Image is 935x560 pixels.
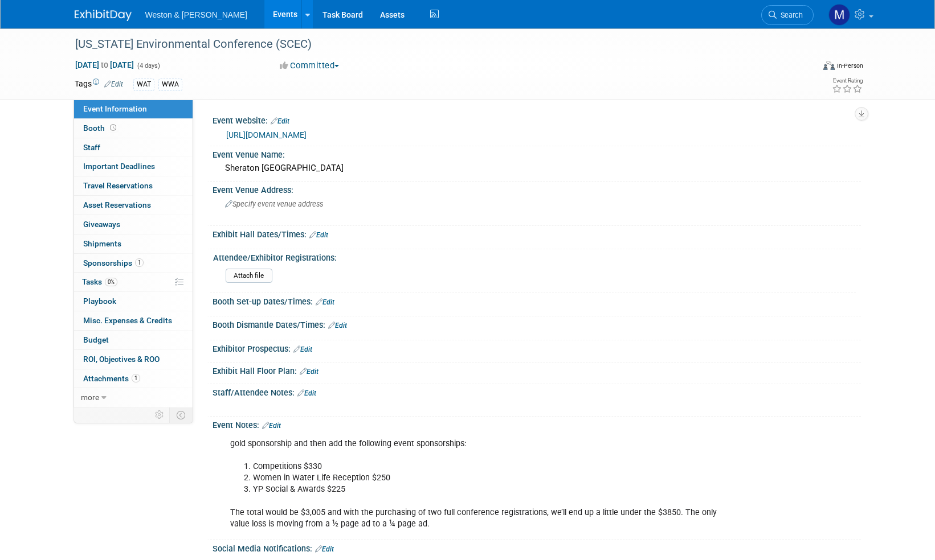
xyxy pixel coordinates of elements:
[81,393,99,402] span: more
[82,277,117,286] span: Tasks
[253,484,729,495] li: YP Social & Awards $225
[150,407,170,422] td: Personalize Event Tab Strip
[74,369,193,388] a: Attachments1
[74,234,193,253] a: Shipments
[135,258,144,267] span: 1
[83,355,160,364] span: ROI, Objectives & ROO
[300,368,319,376] a: Edit
[83,239,121,248] span: Shipments
[71,34,797,55] div: [US_STATE] Environmental Conference (SCEC)
[105,278,117,286] span: 0%
[74,350,193,369] a: ROI, Objectives & ROO
[136,62,160,69] span: (4 days)
[213,146,861,160] div: Event Venue Name:
[213,112,861,127] div: Event Website:
[158,79,182,90] div: WWA
[99,60,110,69] span: to
[225,200,323,208] span: Specify event venue address
[213,540,861,555] div: Social Media Notifications:
[213,384,861,399] div: Staff/Attendee Notes:
[213,249,856,263] div: Attendee/Exhibitor Registrations:
[74,388,193,407] a: more
[83,162,155,171] span: Important Deadlines
[74,100,193,118] a: Event Information
[309,231,328,239] a: Edit
[74,119,193,138] a: Booth
[83,335,109,344] span: Budget
[83,181,153,190] span: Travel Reservations
[777,11,803,19] span: Search
[108,123,119,132] span: Booth not reserved yet
[104,80,123,88] a: Edit
[746,59,864,76] div: Event Format
[832,78,863,84] div: Event Rating
[74,254,193,273] a: Sponsorships1
[316,298,334,306] a: Edit
[83,104,147,113] span: Event Information
[253,461,729,472] li: Competitions $330
[213,417,861,431] div: Event Notes:
[297,389,316,397] a: Edit
[83,143,100,152] span: Staff
[75,10,132,21] img: ExhibitDay
[74,215,193,234] a: Giveaways
[328,322,347,330] a: Edit
[145,10,247,19] span: Weston & [PERSON_NAME]
[213,226,861,241] div: Exhibit Hall Dates/Times:
[823,61,835,70] img: Format-Inperson.png
[169,407,193,422] td: Toggle Event Tabs
[74,273,193,291] a: Tasks0%
[293,345,312,353] a: Edit
[213,363,861,377] div: Exhibit Hall Floor Plan:
[74,138,193,157] a: Staff
[213,182,861,196] div: Event Venue Address:
[74,292,193,311] a: Playbook
[83,220,120,229] span: Giveaways
[74,196,193,215] a: Asset Reservations
[75,60,134,70] span: [DATE] [DATE]
[83,200,151,209] span: Asset Reservations
[222,433,736,536] div: gold sponsorship and then add the following event sponsorships: The total would be $3,005 and wit...
[74,157,193,176] a: Important Deadlines
[133,79,154,90] div: WAT
[315,545,334,553] a: Edit
[213,340,861,355] div: Exhibitor Prospectus:
[836,61,863,70] div: In-Person
[761,5,814,25] a: Search
[74,331,193,349] a: Budget
[83,297,116,306] span: Playbook
[213,316,861,331] div: Booth Dismantle Dates/Times:
[74,311,193,330] a: Misc. Expenses & Credits
[74,176,193,195] a: Travel Reservations
[213,293,861,308] div: Booth Set-up Dates/Times:
[828,4,850,26] img: Mary Ann Trujillo
[83,258,144,267] span: Sponsorships
[83,316,172,325] span: Misc. Expenses & Credits
[276,60,344,72] button: Committed
[83,123,119,133] span: Booth
[83,374,140,383] span: Attachments
[271,117,289,125] a: Edit
[226,130,307,139] a: [URL][DOMAIN_NAME]
[253,472,729,484] li: Women in Water Life Reception $250
[262,422,281,430] a: Edit
[75,78,123,91] td: Tags
[132,374,140,382] span: 1
[221,159,852,177] div: Sheraton [GEOGRAPHIC_DATA]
